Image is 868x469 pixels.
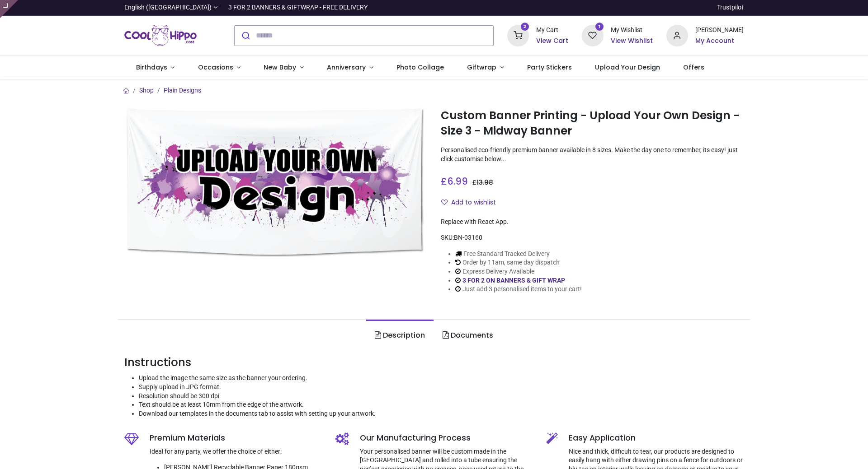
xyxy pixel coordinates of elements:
[611,26,653,35] div: My Wishlist
[124,23,197,48] a: Logo of Cool Hippo
[366,320,434,351] a: Description
[695,26,744,35] div: [PERSON_NAME]
[683,63,704,72] span: Offers
[235,26,256,46] button: Submit
[186,56,252,79] a: Occasions
[252,56,316,79] a: New Baby
[455,250,582,259] li: Free Standard Tracked Delivery
[139,409,744,418] li: Download our templates in the documents tab to assist with setting up your artwork.
[455,267,582,276] li: Express Delivery Available
[139,383,744,392] li: Supply upload in JPG format.
[467,63,496,72] span: Giftwrap
[569,432,744,444] h5: Easy Application
[139,87,154,94] a: Shop
[315,56,385,79] a: Anniversary
[717,3,744,12] a: Trustpilot
[124,355,744,370] h3: Instructions
[441,233,744,242] div: SKU:
[507,31,529,38] a: 2
[441,195,504,210] button: Add to wishlistAdd to wishlist
[441,146,744,163] p: Personalised eco-friendly premium banner available in 8 sizes. Make the day one to remember, its ...
[434,320,501,351] a: Documents
[139,374,744,383] li: Upload the image the same size as the banner your ordering.
[454,234,482,241] span: BN-03160
[536,26,568,35] div: My Cart
[164,87,201,94] a: Plain Designs
[441,175,468,188] span: £
[124,23,197,48] img: Cool Hippo
[136,63,167,72] span: Birthdays
[455,56,515,79] a: Giftwrap
[124,3,217,12] a: English ([GEOGRAPHIC_DATA])
[455,258,582,267] li: Order by 11am, same day dispatch
[327,63,366,72] span: Anniversary
[582,31,604,38] a: 1
[264,63,296,72] span: New Baby
[595,63,660,72] span: Upload Your Design
[441,218,744,227] div: Replace with React App.
[139,400,744,409] li: Text should be at least 10mm from the edge of the artwork.
[396,63,444,72] span: Photo Collage
[441,199,448,205] i: Add to wishlist
[124,56,186,79] a: Birthdays
[476,178,493,187] span: 13.98
[536,37,568,46] a: View Cart
[527,63,572,72] span: Party Stickers
[150,432,322,444] h5: Premium Materials
[462,277,565,284] a: 3 FOR 2 ON BANNERS & GIFT WRAP
[150,447,322,456] p: Ideal for any party, we offer the choice of either:
[198,63,233,72] span: Occasions
[472,178,493,187] span: £
[455,285,582,294] li: Just add 3 personalised items to your cart!
[611,37,653,46] a: View Wishlist
[228,3,368,12] div: 3 FOR 2 BANNERS & GIFTWRAP - FREE DELIVERY
[139,392,744,401] li: Resolution should be 300 dpi.
[521,23,529,31] sup: 2
[595,23,604,31] sup: 1
[124,106,427,258] img: Custom Banner Printing - Upload Your Own Design - Size 3 - Midway Banner
[695,37,744,46] a: My Account
[447,175,468,188] span: 6.99
[441,108,744,139] h1: Custom Banner Printing - Upload Your Own Design - Size 3 - Midway Banner
[360,432,533,444] h5: Our Manufacturing Process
